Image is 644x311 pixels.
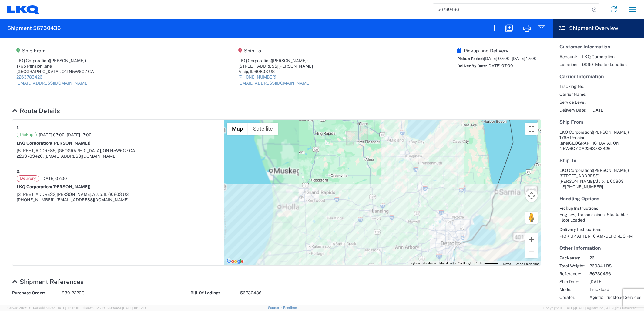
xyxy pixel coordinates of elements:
[238,48,313,54] h5: Ship To
[58,148,135,153] span: [GEOGRAPHIC_DATA], ON N5W6C7 CA
[283,306,299,309] a: Feedback
[474,261,501,265] button: Map Scale: 10 km per 43 pixels
[559,227,638,232] h6: Delivery Instructions
[17,124,20,132] strong: 1.
[16,69,94,74] div: [GEOGRAPHIC_DATA], ON N5W6C7 CA
[591,107,605,113] span: [DATE]
[240,290,262,296] span: 56730436
[559,196,638,202] h5: Handling Options
[17,132,37,138] span: Pickup
[592,168,629,173] span: ([PERSON_NAME])
[457,48,537,54] h5: Pickup and Delivery
[559,255,585,261] span: Packages:
[51,141,91,145] span: ([PERSON_NAME])
[16,75,42,79] a: 2263783426
[559,135,585,145] span: 1765 Pension lane
[559,107,586,113] span: Delivery Date:
[12,107,60,115] a: Hide Details
[559,212,638,223] div: Engines, Transmissions - Stackable; Floor Loaded
[589,255,641,261] span: 26
[525,123,538,135] button: Toggle fullscreen view
[525,246,538,258] button: Zoom out
[476,261,485,265] span: 10 km
[41,176,67,181] span: [DATE] 07:00
[559,263,585,269] span: Total Weight:
[49,58,86,63] span: ([PERSON_NAME])
[589,279,641,284] span: [DATE]
[17,141,91,145] strong: LKQ Corporation
[17,197,220,202] div: [PHONE_NUMBER], [EMAIL_ADDRESS][DOMAIN_NAME]
[433,4,590,15] input: Shipment, tracking or reference number
[559,271,585,276] span: Reference:
[589,271,641,276] span: 56730436
[589,287,641,292] span: Truckload
[559,129,638,151] address: [GEOGRAPHIC_DATA], ON N5W6C7 CA
[238,58,313,63] div: LKQ Corporation
[248,123,278,135] button: Show satellite imagery
[582,54,627,59] span: LKQ Corporation
[7,306,79,310] span: Server: 2025.18.0-a0edd1917ac
[82,306,146,310] span: Client: 2025.18.0-198a450
[589,295,641,300] span: Agistix Truckload Services
[16,81,89,85] a: [EMAIL_ADDRESS][DOMAIN_NAME]
[559,233,638,239] div: PICK UP AFTER 10 AM - BEFORE 3 PM
[553,19,644,38] header: Shipment Overview
[559,74,638,79] h5: Carrier Information
[559,287,585,292] span: Mode:
[238,63,313,69] div: [STREET_ADDRESS][PERSON_NAME]
[525,190,538,202] button: Map camera controls
[16,63,94,69] div: 1765 Pension lane
[487,63,513,68] span: [DATE] 07:00
[410,261,436,265] button: Keyboard shortcuts
[238,81,310,85] a: [EMAIL_ADDRESS][DOMAIN_NAME]
[559,84,586,89] span: Tracking No:
[515,262,539,266] a: Report a map error
[559,279,585,284] span: Ship Date:
[225,257,245,265] a: Open this area in Google Maps (opens a new window)
[12,290,58,296] strong: Purchase Order:
[17,168,21,175] strong: 2.
[484,56,537,61] span: [DATE] 07:00 - [DATE] 17:00
[559,62,577,67] span: Location:
[39,132,92,138] span: [DATE] 07:00 - [DATE] 17:00
[62,290,85,296] span: 930-2220C
[457,56,484,61] span: Pickup Period:
[238,75,276,79] a: [PHONE_NUMBER]
[585,146,611,151] span: 2263783426
[122,306,146,310] span: [DATE] 10:06:13
[17,148,58,153] span: [STREET_ADDRESS],
[225,257,245,265] img: Google
[559,158,638,163] h5: Ship To
[559,206,638,211] h6: Pickup Instructions
[55,306,79,310] span: [DATE] 10:10:00
[238,69,313,74] div: Alsip, IL 60803 US
[227,123,248,135] button: Show street map
[17,184,91,189] strong: LKQ Corporation
[582,62,627,67] span: 9999 - Master Location
[559,44,638,50] h5: Customer Information
[271,58,308,63] span: ([PERSON_NAME])
[92,192,129,197] span: Alsip, IL 60803 US
[525,233,538,246] button: Zoom in
[17,153,220,159] div: 2263783426, [EMAIL_ADDRESS][DOMAIN_NAME]
[559,99,586,105] span: Service Level:
[559,119,638,125] h5: Ship From
[592,130,629,135] span: ([PERSON_NAME])
[559,168,638,189] address: Alsip, IL 60803 US
[559,245,638,251] h5: Other Information
[16,48,94,54] h5: Ship From
[51,184,91,189] span: ([PERSON_NAME])
[559,295,585,300] span: Creator:
[559,92,586,97] span: Carrier Name:
[190,290,236,296] strong: Bill Of Lading:
[543,305,637,311] span: Copyright © [DATE]-[DATE] Agistix Inc., All Rights Reserved
[559,168,629,184] span: LKQ Corporation [STREET_ADDRESS][PERSON_NAME]
[525,212,538,224] button: Drag Pegman onto the map to open Street View
[502,262,511,266] a: Terms
[7,25,61,32] h2: Shipment 56730436
[17,175,39,182] span: Delivery
[439,261,472,265] span: Map data ©2025 Google
[559,54,577,59] span: Account:
[12,278,84,286] a: Hide Details
[16,58,94,63] div: LKQ Corporation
